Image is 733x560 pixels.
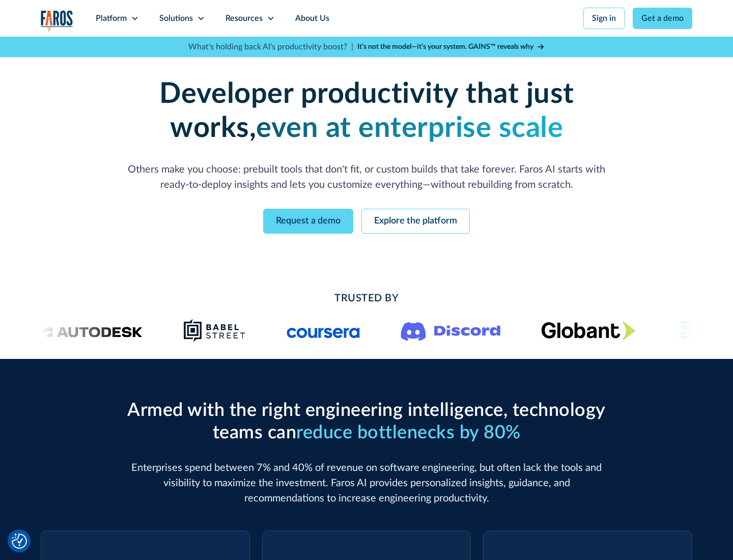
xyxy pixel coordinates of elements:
p: What's holding back AI's productivity boost? | [188,41,353,53]
strong: even at enterprise scale [256,114,563,143]
a: Get a demo [633,8,692,29]
strong: Developer productivity that just works, [159,80,574,143]
img: Logo of the analytics and reporting company Faros. [41,10,73,31]
a: It’s not the model—it’s your system. GAINS™ reveals why [357,42,545,52]
div: Resources [225,12,263,24]
p: Enterprises spend between 7% and 40% of revenue on software engineering, but often lack the tools... [122,460,611,506]
img: Logo of the design software company Autodesk. [37,324,143,338]
img: Logo of the online learning platform Coursera. [287,322,360,339]
h2: Trusted By [122,291,611,306]
img: Revisit consent button [12,534,27,549]
a: Request a demo [263,209,353,234]
span: reduce bottlenecks by 80% [296,424,521,442]
button: Cookie Settings [12,534,27,549]
a: Explore the platform [361,209,470,234]
img: Babel Street logo png [184,318,246,343]
div: Platform [96,12,127,24]
p: Others make you choose: prebuilt tools that don't fit, or custom builds that take forever. Faros ... [122,162,611,192]
img: Logo of the communication platform Discord. [401,320,501,341]
strong: It’s not the model—it’s your system. GAINS™ reveals why [357,43,533,50]
h2: Armed with the right engineering intelligence, technology teams can [122,400,611,443]
a: Sign in [583,8,625,29]
img: Globant's logo [542,321,636,340]
a: home [41,10,73,31]
div: Solutions [159,12,193,24]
